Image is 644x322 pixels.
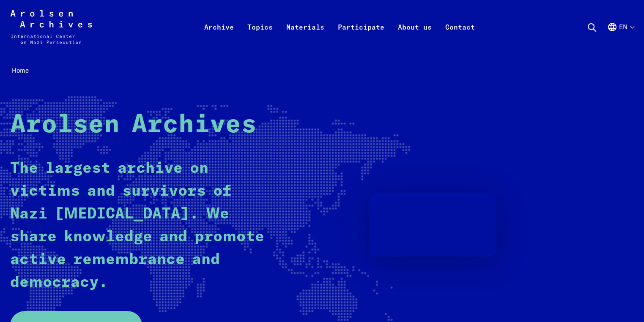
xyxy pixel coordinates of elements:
[607,22,634,52] button: English, language selection
[197,10,482,44] nav: Primary
[10,64,634,77] nav: Breadcrumb
[438,20,482,54] a: Contact
[10,112,257,138] strong: Arolsen Archives
[280,20,331,54] a: Materials
[12,66,29,74] span: Home
[10,157,272,294] p: The largest archive on victims and survivors of Nazi [MEDICAL_DATA]. We share knowledge and promo...
[241,20,280,54] a: Topics
[331,20,391,54] a: Participate
[391,20,438,54] a: About us
[197,20,241,54] a: Archive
